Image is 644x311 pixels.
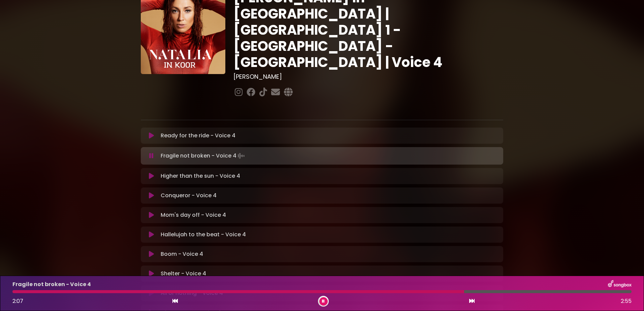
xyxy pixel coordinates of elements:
[233,73,503,80] h3: [PERSON_NAME]
[161,250,203,258] p: Boom - Voice 4
[161,270,206,278] p: Shelter - Voice 4
[12,297,23,305] span: 2:07
[161,172,240,180] p: Higher than the sun - Voice 4
[621,297,632,305] span: 2:55
[161,132,235,140] p: Ready for the ride - Voice 4
[236,151,246,161] img: waveform4.gif
[608,280,632,289] img: songbox-logo-white.png
[161,211,226,219] p: Mom's day off - Voice 4
[161,231,246,239] p: Hallelujah to the beat - Voice 4
[12,280,91,288] p: Fragile not broken - Voice 4
[161,151,246,161] p: Fragile not broken - Voice 4
[161,192,217,200] p: Conqueror - Voice 4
